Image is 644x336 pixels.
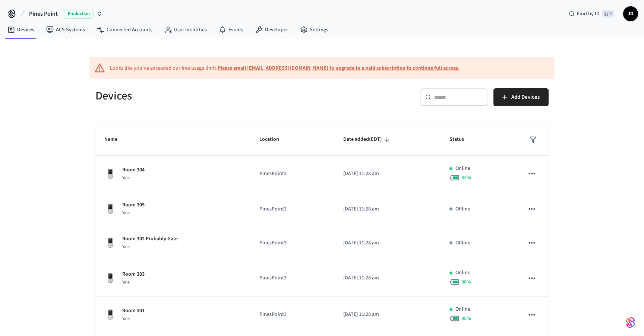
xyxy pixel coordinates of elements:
span: Find by ID [577,10,600,18]
span: Yale [122,175,130,181]
span: ⌘ K [602,10,614,18]
a: Please email [EMAIL_ADDRESS][DOMAIN_NAME] to upgrade to a paid subscription to continue full access. [218,64,460,72]
span: Pines Point [29,9,58,18]
span: Status [449,134,474,145]
img: Yale Assure Touchscreen Wifi Smart Lock, Satin Nickel, Front [104,309,116,321]
h5: Devices [95,88,318,104]
p: Room 304 [122,166,145,174]
p: PinesPoint3 [259,170,325,178]
button: JD [623,6,638,21]
a: ACS Systems [40,23,91,37]
a: Settings [294,23,334,37]
button: Add Devices [493,88,549,106]
p: [DATE] 11:28 am [343,205,432,213]
p: [DATE] 11:28 am [343,170,432,178]
span: JD [624,7,637,20]
a: Developer [249,23,294,37]
p: [DATE] 11:28 am [343,311,432,318]
p: Online [455,305,470,313]
a: Connected Accounts [91,23,158,37]
p: Offline [455,205,470,213]
img: SeamLogoGradient.69752ec5.svg [626,317,635,329]
span: 90 % [461,278,471,286]
span: Yale [122,316,130,322]
div: Looks like you've exceeded our free usage limit. [110,64,460,72]
p: PinesPoint3 [259,274,325,282]
a: User Identities [158,23,213,37]
span: Add Devices [511,92,540,102]
img: Yale Assure Touchscreen Wifi Smart Lock, Satin Nickel, Front [104,168,116,180]
p: Offline [455,239,470,247]
p: Room 302 Probably Gate [122,235,178,243]
img: Yale Assure Touchscreen Wifi Smart Lock, Satin Nickel, Front [104,237,116,249]
a: Events [213,23,249,37]
p: Online [455,269,470,277]
span: 82 % [461,174,471,181]
p: [DATE] 11:28 am [343,239,432,247]
span: Location [259,134,289,145]
img: Yale Assure Touchscreen Wifi Smart Lock, Satin Nickel, Front [104,272,116,284]
span: Date added(EDT) [343,134,392,145]
p: Online [455,165,470,172]
p: Room 305 [122,201,145,209]
p: [DATE] 11:28 am [343,274,432,282]
span: 85 % [461,315,471,322]
p: Room 303 [122,270,145,278]
p: Room 301 [122,307,145,315]
p: PinesPoint3 [259,205,325,213]
p: PinesPoint3 [259,311,325,318]
span: Yale [122,279,130,285]
span: Production [64,9,94,19]
span: Name [104,134,127,145]
p: PinesPoint3 [259,239,325,247]
a: Devices [1,23,40,37]
div: Find by ID⌘ K [563,7,620,20]
span: Yale [122,210,130,216]
img: Yale Assure Touchscreen Wifi Smart Lock, Satin Nickel, Front [104,203,116,215]
span: Yale [122,244,130,250]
